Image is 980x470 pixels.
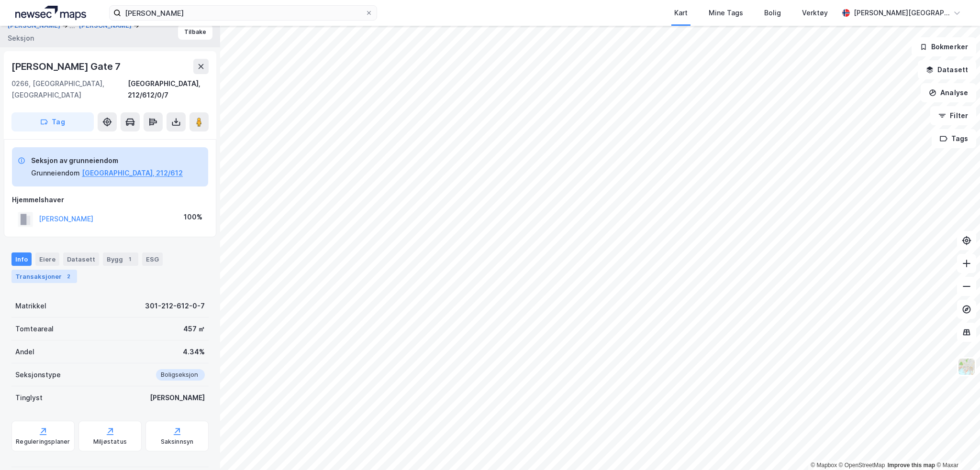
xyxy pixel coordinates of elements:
[79,21,134,31] button: [PERSON_NAME]
[15,392,43,404] div: Tinglyst
[918,60,976,79] button: Datasett
[178,24,212,40] button: Tilbake
[11,270,77,283] div: Transaksjoner
[11,59,122,74] div: [PERSON_NAME] Gate 7
[128,78,209,101] div: [GEOGRAPHIC_DATA], 212/612/0/7
[35,252,59,266] div: Eiere
[811,462,837,469] a: Mapbox
[15,323,54,335] div: Tomteareal
[125,254,134,264] div: 1
[709,7,743,19] div: Mine Tags
[31,167,80,179] div: Grunneiendom
[145,300,205,312] div: 301-212-612-0-7
[82,167,183,179] button: [GEOGRAPHIC_DATA], 212/612
[912,37,976,56] button: Bokmerker
[854,7,949,19] div: [PERSON_NAME][GEOGRAPHIC_DATA]
[63,252,99,266] div: Datasett
[142,252,163,266] div: ESG
[11,112,94,131] button: Tag
[15,6,86,20] img: logo.a4113a55bc3d86da70a041830d287a7e.svg
[150,392,205,404] div: [PERSON_NAME]
[930,106,976,125] button: Filter
[15,369,61,381] div: Seksjonstype
[64,272,73,281] div: 2
[932,129,976,148] button: Tags
[888,462,935,469] a: Improve this map
[103,252,138,266] div: Bygg
[921,83,976,102] button: Analyse
[183,323,205,335] div: 457 ㎡
[764,7,781,19] div: Bolig
[932,424,980,470] iframe: Chat Widget
[839,462,885,469] a: OpenStreetMap
[15,300,46,312] div: Matrikkel
[11,252,32,266] div: Info
[674,7,688,19] div: Kart
[11,78,128,101] div: 0266, [GEOGRAPHIC_DATA], [GEOGRAPHIC_DATA]
[16,438,70,446] div: Reguleringsplaner
[8,33,34,44] div: Seksjon
[932,424,980,470] div: Kontrollprogram for chat
[183,346,205,358] div: 4.34%
[93,438,127,446] div: Miljøstatus
[31,155,183,166] div: Seksjon av grunneiendom
[802,7,828,19] div: Verktøy
[69,20,75,32] div: ...
[15,346,34,358] div: Andel
[8,20,62,32] button: [PERSON_NAME]
[12,194,208,206] div: Hjemmelshaver
[958,358,976,376] img: Z
[121,6,365,20] input: Søk på adresse, matrikkel, gårdeiere, leietakere eller personer
[161,438,194,446] div: Saksinnsyn
[184,211,202,223] div: 100%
